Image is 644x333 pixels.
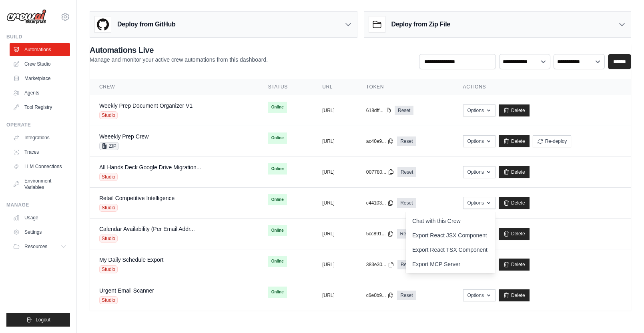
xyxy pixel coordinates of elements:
a: LLM Connections [10,160,70,173]
a: Export React JSX Component [406,228,496,243]
th: Crew [90,79,259,95]
a: Delete [499,166,530,178]
a: Calendar Availability (Per Email Addr... [99,226,195,232]
a: Reset [397,229,416,239]
a: Delete [499,197,530,209]
button: Logout [6,313,70,327]
button: c6e0b9... [366,292,394,299]
button: Options [463,197,496,209]
a: Weeekly Prep Crew [99,133,148,140]
button: Options [463,135,496,147]
a: Reset [397,167,416,177]
span: Studio [99,173,118,181]
span: Online [268,225,287,236]
span: Studio [99,265,118,273]
a: Reset [397,198,416,208]
a: My Daily Schedule Export [99,257,163,263]
a: Delete [499,228,530,240]
a: Environment Variables [10,175,70,194]
span: Online [268,102,287,113]
button: Re-deploy [533,135,572,147]
span: Online [268,163,287,175]
div: Build [6,34,70,40]
img: Logo [6,9,46,24]
button: 618dff... [366,107,391,114]
a: Urgent Email Scanner [99,287,154,294]
a: Reset [397,136,416,146]
span: Online [268,194,287,205]
a: Weekly Prep Document Organizer V1 [99,102,193,109]
a: Traces [10,146,70,158]
button: Options [463,166,496,178]
a: Reset [397,291,416,300]
button: 007780... [366,169,394,175]
h2: Automations Live [90,44,268,56]
a: All Hands Deck Google Drive Migration... [99,164,201,171]
a: Delete [499,289,530,301]
a: Agents [10,86,70,99]
span: Online [268,256,287,267]
th: URL [313,79,357,95]
button: Resources [10,240,70,253]
a: Integrations [10,131,70,144]
button: 5cc891... [366,231,394,237]
span: Online [268,287,287,298]
span: ZIP [99,142,119,150]
img: GitHub Logo [95,16,111,32]
a: Settings [10,226,70,239]
a: Delete [499,104,530,116]
a: Delete [499,135,530,147]
button: 383e30... [366,261,394,268]
div: Operate [6,122,70,128]
a: Chat with this Crew [406,214,496,228]
span: Studio [99,235,118,243]
a: Export React TSX Component [406,243,496,257]
th: Status [259,79,313,95]
p: Manage and monitor your active crew automations from this dashboard. [90,56,268,64]
a: Tool Registry [10,101,70,114]
h3: Deploy from Zip File [391,20,450,29]
span: Resources [24,243,47,250]
span: Studio [99,204,118,212]
button: Options [463,104,496,116]
button: c44103... [366,200,394,206]
a: Delete [499,259,530,271]
a: Retail Competitive Intelligence [99,195,175,201]
a: Crew Studio [10,58,70,70]
a: Reset [395,106,413,115]
th: Actions [453,79,631,95]
a: Usage [10,211,70,224]
span: Studio [99,111,118,119]
h3: Deploy from GitHub [117,20,175,29]
div: Manage [6,202,70,208]
a: Marketplace [10,72,70,85]
span: Logout [36,317,50,323]
a: Export MCP Server [406,257,496,271]
th: Token [357,79,453,95]
a: Automations [10,43,70,56]
span: Online [268,132,287,144]
button: ac40e9... [366,138,394,144]
button: Options [463,289,496,301]
span: Studio [99,296,118,304]
a: Reset [397,260,416,269]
